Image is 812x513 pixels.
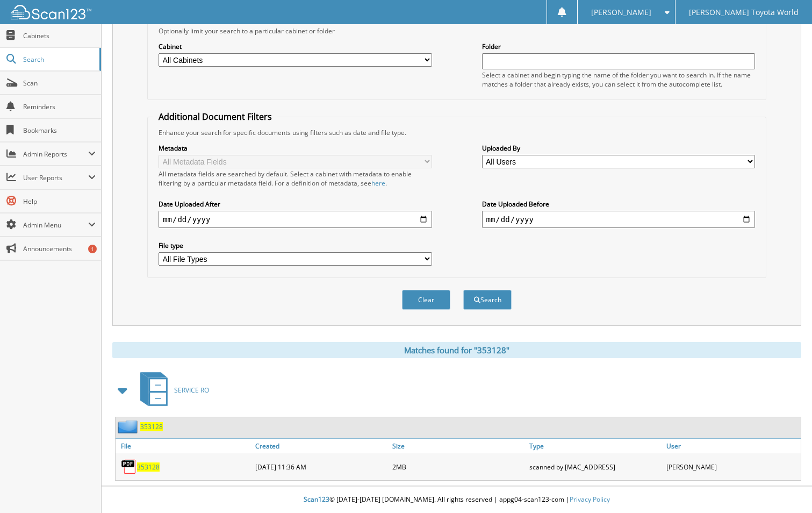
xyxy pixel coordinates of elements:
a: SERVICE RO [134,369,209,411]
a: here [371,179,385,188]
img: PDF.png [121,459,137,475]
a: 353128 [137,462,160,472]
span: Announcements [23,244,96,253]
span: Help [23,197,96,206]
label: File type [159,241,432,250]
img: scan123-logo-white.svg [11,5,91,19]
a: Type [527,439,664,453]
label: Date Uploaded Before [482,199,755,209]
a: 353128 [140,422,163,431]
span: Admin Menu [23,220,88,230]
div: © [DATE]-[DATE] [DOMAIN_NAME]. All rights reserved | appg04-scan123-com | [102,487,812,513]
label: Uploaded By [482,144,755,153]
a: File [116,439,253,453]
span: Scan [23,79,96,88]
a: Size [390,439,527,453]
a: Privacy Policy [570,495,610,504]
span: [PERSON_NAME] Toyota World [689,9,799,16]
span: Reminders [23,102,96,111]
label: Date Uploaded After [159,199,432,209]
button: Search [463,290,512,310]
div: Optionally limit your search to a particular cabinet or folder [153,26,760,35]
div: [DATE] 11:36 AM [253,456,390,478]
label: Cabinet [159,42,432,51]
span: Search [23,55,94,64]
div: 1 [88,245,97,253]
span: [PERSON_NAME] [591,9,651,16]
span: Scan123 [304,495,329,504]
span: Admin Reports [23,149,88,159]
input: start [159,211,432,228]
a: Created [253,439,390,453]
span: Bookmarks [23,126,96,135]
a: User [664,439,801,453]
div: All metadata fields are searched by default. Select a cabinet with metadata to enable filtering b... [159,169,432,188]
button: Clear [402,290,450,310]
div: [PERSON_NAME] [664,456,801,478]
label: Folder [482,42,755,51]
span: User Reports [23,173,88,182]
div: Enhance your search for specific documents using filters such as date and file type. [153,128,760,137]
img: folder2.png [118,420,140,433]
span: SERVICE RO [174,386,209,395]
label: Metadata [159,144,432,153]
input: end [482,211,755,228]
div: 2MB [390,456,527,478]
span: Cabinets [23,31,96,40]
iframe: Chat Widget [758,461,812,513]
div: scanned by [MAC_ADDRESS] [527,456,664,478]
div: Select a cabinet and begin typing the name of the folder you want to search in. If the name match... [482,70,755,89]
legend: Additional Document Filters [153,111,277,123]
div: Matches found for "353128" [112,342,801,358]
